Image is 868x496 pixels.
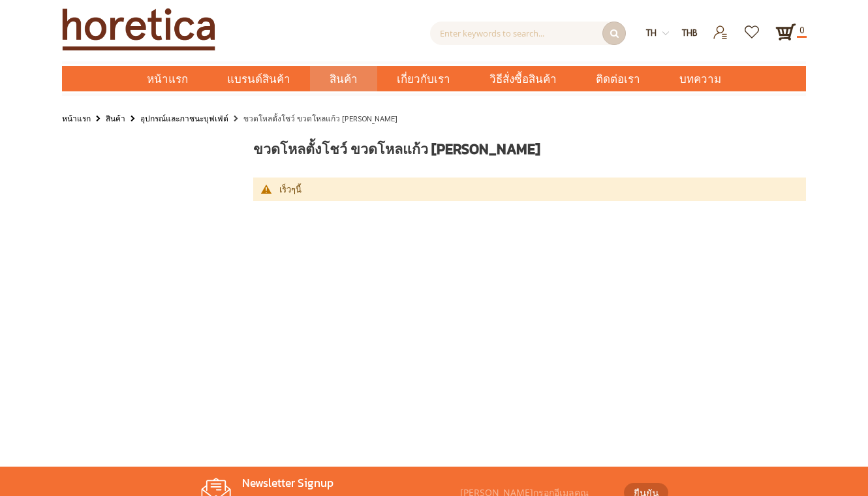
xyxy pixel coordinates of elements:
[208,66,310,91] a: แบรนด์สินค้า
[377,66,470,91] a: เกี่ยวกับเรา
[775,22,796,42] a: 0
[705,22,737,33] a: เข้าสู่ระบบ
[127,66,208,91] a: หน้าแรก
[253,138,540,160] span: ขวดโหลตั้งโชว์ ขวดโหลแก้ว [PERSON_NAME]
[147,70,188,87] span: หน้าแรก
[596,66,640,93] span: ติดต่อเรา
[397,66,450,93] span: เกี่ยวกับเรา
[310,66,377,91] a: สินค้า
[330,66,358,93] span: สินค้า
[662,30,669,37] img: dropdown-icon.svg
[200,476,454,491] h4: Newsletter Signup
[279,184,794,194] div: เร็วๆนี้
[682,27,698,38] span: THB
[489,66,557,93] span: วิธีสั่งซื้อสินค้า
[106,111,125,125] a: สินค้า
[62,111,91,125] a: หน้าแรก
[243,113,397,123] strong: ขวดโหลตั้งโชว์ ขวดโหลแก้ว [PERSON_NAME]
[227,66,290,93] span: แบรนด์สินค้า
[646,27,657,38] span: th
[737,22,769,33] a: รายการโปรด
[470,66,576,91] a: วิธีสั่งซื้อสินค้า
[797,22,807,38] span: 0
[576,66,660,91] a: ติดต่อเรา
[660,66,741,91] a: บทความ
[140,111,228,125] a: อุปกรณ์และภาชนะบุฟเฟ่ต์
[62,8,215,51] img: Horetica.com
[679,66,721,93] span: บทความ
